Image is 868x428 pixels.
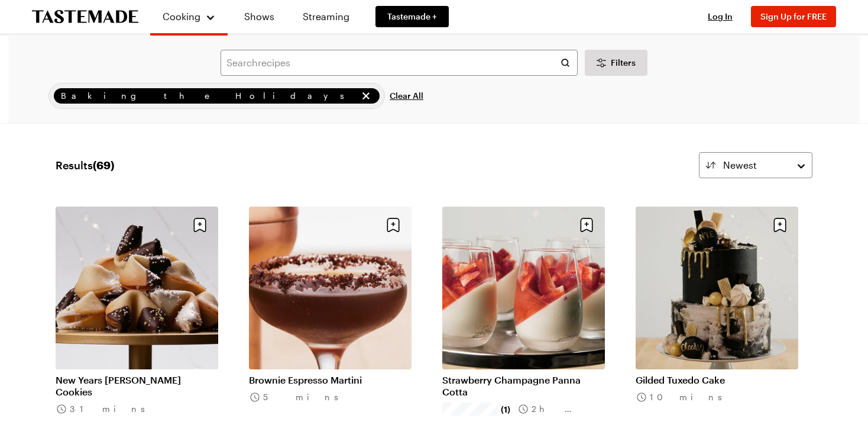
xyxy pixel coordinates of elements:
button: Newest [699,152,812,178]
a: Gilded Tuxedo Cake [636,374,798,386]
button: Cooking [162,5,216,28]
span: Newest [723,158,757,172]
button: Save recipe [382,214,404,236]
button: Desktop filters [585,50,647,76]
a: New Years [PERSON_NAME] Cookies [56,374,218,398]
span: Baking the Holidays [61,89,357,102]
a: To Tastemade Home Page [32,10,138,24]
button: Save recipe [575,214,598,236]
button: Log In [697,11,744,22]
button: Clear All [390,83,423,109]
span: Sign Up for FREE [760,11,827,21]
span: Cooking [163,11,200,22]
span: ( 69 ) [93,159,114,172]
span: Tastemade + [387,11,437,22]
span: Results [56,157,114,173]
a: Strawberry Champagne Panna Cotta [442,374,605,398]
button: remove Baking the Holidays [359,89,373,102]
button: Save recipe [189,214,211,236]
span: Clear All [390,90,423,102]
button: Save recipe [769,214,791,236]
span: Log In [708,11,733,21]
a: Tastemade + [375,6,449,27]
a: Brownie Espresso Martini [249,374,412,386]
button: Sign Up for FREE [751,6,836,27]
span: Filters [611,57,636,69]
